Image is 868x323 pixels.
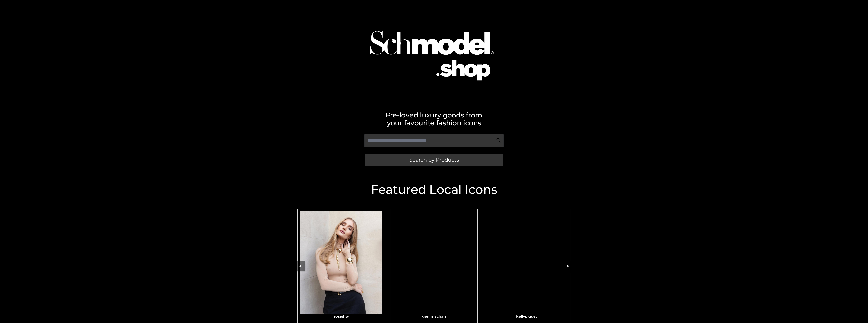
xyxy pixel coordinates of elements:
img: rosiehw [300,211,382,314]
h3: kellypiquet [485,314,568,319]
img: kellypiquet [485,211,568,314]
span: Search by Products [409,157,459,162]
a: Search by Products [365,154,503,166]
h3: gemmachan [393,314,475,319]
img: gemmachan [393,211,475,314]
button: < [295,261,305,271]
h3: rosiehw [300,314,382,319]
button: > [563,261,573,271]
img: Search Icon [496,138,501,143]
h2: Featured Local Icons​ [295,184,573,196]
h2: Pre-loved luxury goods from your favourite fashion icons [295,111,573,127]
